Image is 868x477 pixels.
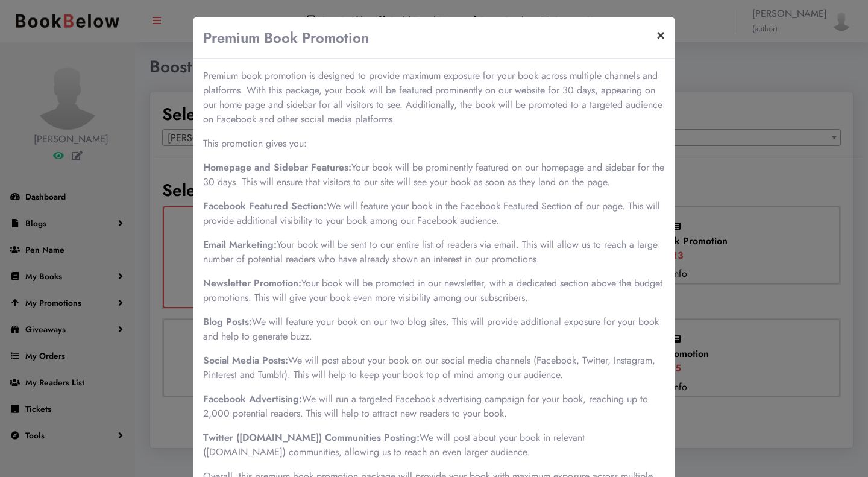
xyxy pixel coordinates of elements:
b: Twitter ([DOMAIN_NAME]) Communities Posting: [203,431,420,444]
p: Your book will be sent to our entire list of readers via email. This will allow us to reach a lar... [203,238,665,267]
p: This promotion gives you: [203,136,665,151]
b: Email Marketing: [203,238,277,251]
p: We will post about your book on our social media channels (Facebook, Twitter, Instagram, Pinteres... [203,353,665,382]
p: Your book will be promoted in our newsletter, with a dedicated section above the budget promotion... [203,276,665,305]
p: We will run a targeted Facebook advertising campaign for your book, reaching up to 2,000 potentia... [203,392,665,421]
p: We will feature your book in the Facebook Featured Section of our page. This will provide additio... [203,199,665,228]
p: Your book will be prominently featured on our homepage and sidebar for the 30 days. This will ens... [203,160,665,189]
b: Newsletter Promotion: [203,276,301,290]
b: Homepage and Sidebar Features: [203,160,351,174]
b: Blog Posts: [203,315,252,329]
b: Facebook Advertising: [203,392,302,406]
b: Social Media Posts: [203,353,288,367]
p: We will feature your book on our two blog sites. This will provide additional exposure for your b... [203,315,665,344]
h4: Premium Book Promotion [203,27,369,49]
p: Premium book promotion is designed to provide maximum exposure for your book across multiple chan... [203,69,665,127]
button: × [647,17,675,51]
p: We will post about your book in relevant ([DOMAIN_NAME]) communities, allowing us to reach an eve... [203,431,665,460]
b: Facebook Featured Section: [203,199,327,213]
